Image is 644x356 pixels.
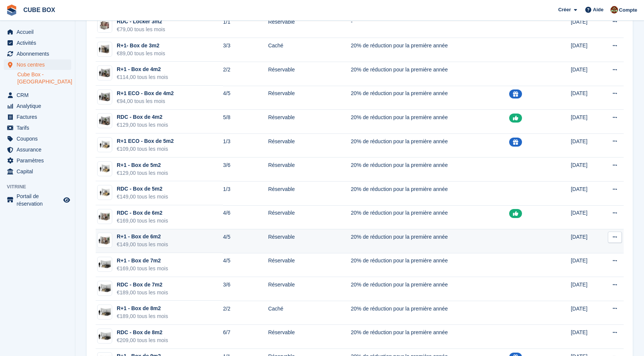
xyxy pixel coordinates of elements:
td: [DATE] [571,277,598,301]
td: 20% de réduction pour la première année [351,62,509,86]
a: menu [4,166,71,177]
div: RDC - Box de 7m2 [117,281,168,289]
td: Réservable [268,110,351,134]
td: Réservable [268,229,351,253]
img: 75-sqft-unit.jpg [98,259,112,270]
div: R+1 ECO - Box de 5m2 [117,137,174,145]
td: 20% de réduction pour la première année [351,253,509,277]
img: 40-sqft-unit.jpg [98,92,112,103]
td: 20% de réduction pour la première année [351,325,509,349]
div: €129,00 tous les mois [117,121,168,129]
img: 40-sqft-unit.jpg [98,68,112,79]
td: [DATE] [571,110,598,134]
img: 64-sqft-unit.jpg [98,235,112,246]
td: 3/6 [223,158,268,182]
img: locker-3.5m2-cube-box.jpg [98,18,112,32]
span: Compte [619,6,637,14]
a: menu [4,155,71,166]
span: Paramètres [17,155,62,166]
div: RDC - Locker 3m2 [117,18,165,26]
span: Assurance [17,144,62,155]
div: €109,00 tous les mois [117,145,174,153]
a: menu [4,38,71,48]
td: Caché [268,38,351,62]
div: RDC - Box de 6m2 [117,209,168,217]
div: €149,00 tous les mois [117,241,168,248]
td: - [351,14,509,38]
td: 6/7 [223,325,268,349]
td: [DATE] [571,62,598,86]
td: 20% de réduction pour la première année [351,277,509,301]
div: RDC - Box de 5m2 [117,185,168,193]
div: €169,00 tous les mois [117,265,168,273]
img: alex soubira [610,6,618,14]
div: R+1 - Box de 8m2 [117,304,168,312]
div: €189,00 tous les mois [117,289,168,297]
td: 20% de réduction pour la première année [351,38,509,62]
a: menu [4,27,71,37]
td: 20% de réduction pour la première année [351,86,509,110]
td: [DATE] [571,38,598,62]
span: Accueil [17,27,62,37]
td: 1/3 [223,133,268,158]
td: [DATE] [571,86,598,110]
a: menu [4,123,71,133]
div: R+1 - Box de 4m2 [117,65,168,73]
div: €89,00 tous les mois [117,50,165,58]
td: Réservable [268,253,351,277]
span: Aide [593,6,603,14]
td: [DATE] [571,253,598,277]
div: RDC - Box de 4m2 [117,113,168,121]
span: Nos centres [17,59,62,70]
td: Réservable [268,62,351,86]
td: Réservable [268,133,351,158]
span: Analytique [17,101,62,111]
div: R+1 - Box de 6m2 [117,233,168,241]
img: 50-sqft-unit.jpg [98,163,112,174]
img: 75-sqft-unit.jpg [98,331,112,342]
td: 4/6 [223,205,268,229]
div: €189,00 tous les mois [117,312,168,320]
div: €209,00 tous les mois [117,336,168,344]
td: Caché [268,301,351,325]
a: menu [4,133,71,144]
span: Portail de réservation [17,192,62,208]
td: [DATE] [571,229,598,253]
img: 32-sqft-unit.jpg [98,44,112,55]
td: 20% de réduction pour la première année [351,110,509,134]
a: menu [4,90,71,100]
img: 50-sqft-unit.jpg [98,139,112,150]
div: €129,00 tous les mois [117,169,168,177]
span: CRM [17,90,62,100]
span: Vitrine [7,183,75,191]
span: Coupons [17,133,62,144]
a: menu [4,192,71,208]
td: 2/2 [223,62,268,86]
td: 20% de réduction pour la première année [351,205,509,229]
td: [DATE] [571,205,598,229]
div: €149,00 tous les mois [117,193,168,201]
div: RDC - Box de 8m2 [117,329,168,336]
span: Factures [17,112,62,122]
span: Capital [17,166,62,177]
a: Cube Box - [GEOGRAPHIC_DATA] [17,71,71,85]
img: 50-sqft-unit.jpg [98,187,112,198]
img: 64-sqft-unit.jpg [98,211,112,222]
span: Abonnements [17,48,62,59]
a: menu [4,101,71,111]
div: R+1 ECO - Box de 4m2 [117,89,174,97]
td: 2/2 [223,301,268,325]
span: Créer [558,6,571,14]
td: 1/1 [223,14,268,38]
td: 3/3 [223,38,268,62]
td: 20% de réduction pour la première année [351,229,509,253]
div: €94,00 tous les mois [117,97,174,105]
td: 4/5 [223,86,268,110]
td: 4/5 [223,229,268,253]
div: R+1 - Box de 5m2 [117,161,168,169]
td: [DATE] [571,14,598,38]
td: 20% de réduction pour la première année [351,181,509,205]
div: R+1 - Box de 7m2 [117,257,168,265]
td: Réservable [268,158,351,182]
a: menu [4,112,71,122]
